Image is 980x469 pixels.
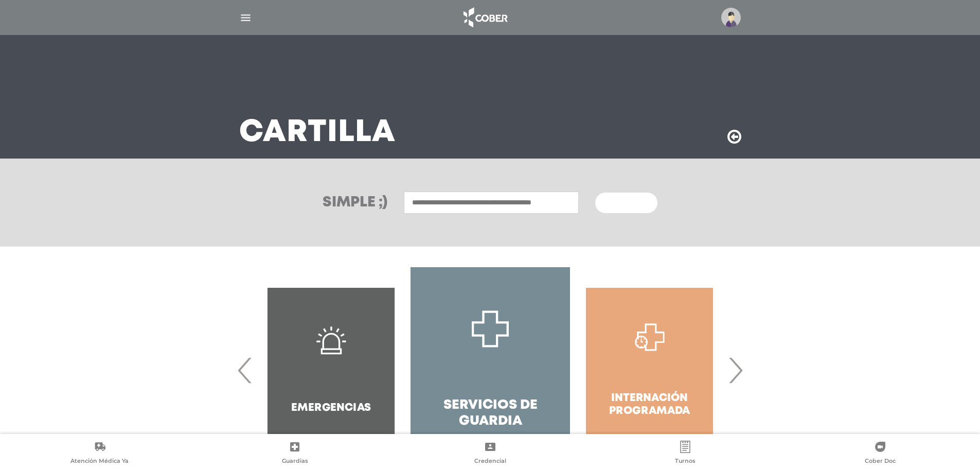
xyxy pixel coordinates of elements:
h4: Servicios de Guardia [429,397,551,429]
img: Cober_menu-lines-white.svg [239,11,252,24]
span: Buscar [608,200,637,207]
img: logo_cober_home-white.png [458,5,512,30]
a: Guardias [197,441,392,467]
button: Buscar [595,193,657,213]
a: Credencial [393,441,587,467]
a: Atención Médica Ya [2,441,197,467]
span: Turnos [675,457,696,466]
span: Previous [235,342,255,398]
a: Turnos [587,441,782,467]
h3: Simple ;) [323,196,387,210]
span: Credencial [474,457,506,466]
h3: Cartilla [239,119,396,146]
span: Atención Médica Ya [70,457,129,466]
span: Next [725,342,745,398]
span: Cober Doc [865,457,896,466]
img: profile-placeholder.svg [721,8,741,27]
a: Cober Doc [783,441,978,467]
span: Guardias [282,457,308,466]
